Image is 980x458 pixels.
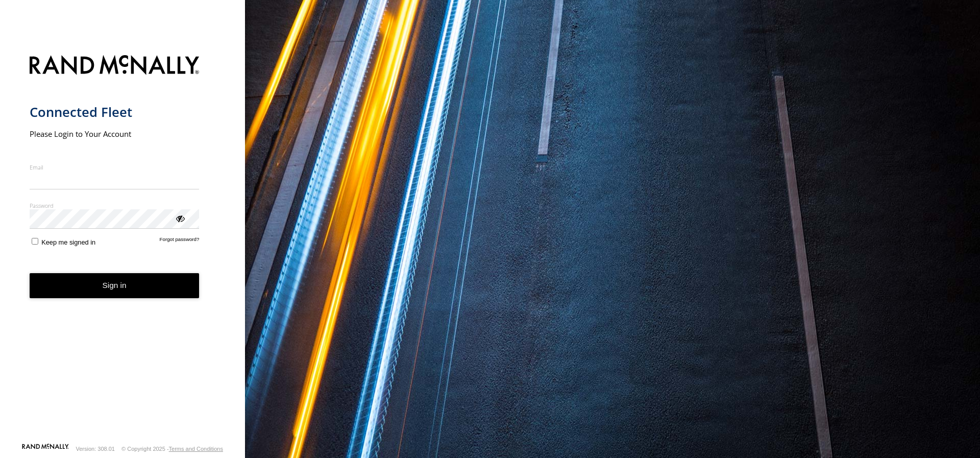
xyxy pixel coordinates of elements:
h2: Please Login to Your Account [30,129,200,139]
a: Terms and Conditions [169,446,223,452]
span: Keep me signed in [41,238,95,246]
label: Password [30,202,200,209]
div: © Copyright 2025 - [121,446,223,452]
a: Forgot password? [160,236,200,246]
form: main [30,49,216,443]
div: ViewPassword [175,213,185,223]
button: Sign in [30,273,200,298]
h1: Connected Fleet [30,104,200,120]
input: Keep me signed in [32,238,38,245]
a: Visit our Website [22,444,69,454]
div: Version: 308.01 [76,446,115,452]
label: Email [30,163,200,171]
img: Rand McNally [30,53,200,79]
